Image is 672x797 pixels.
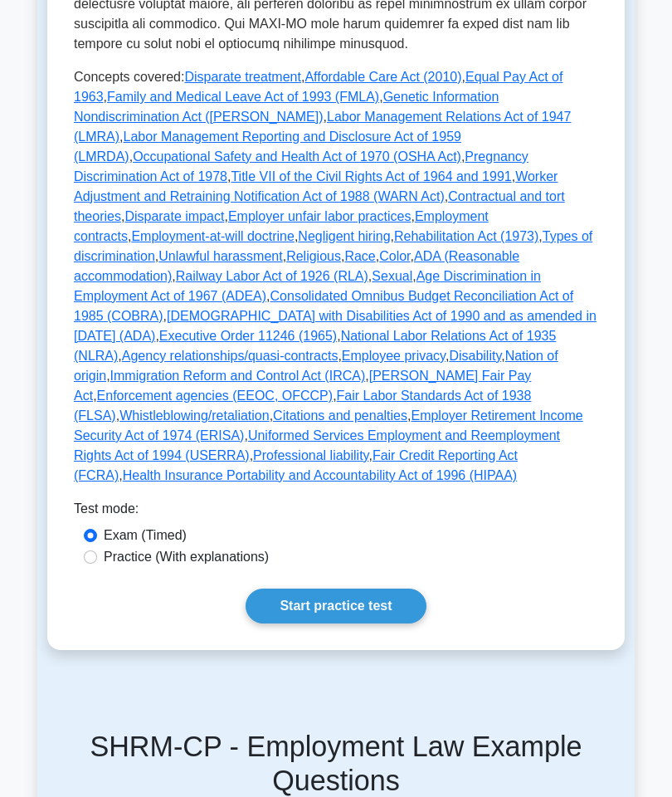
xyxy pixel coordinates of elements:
[74,90,499,124] a: Genetic Information Nondiscrimination Act ([PERSON_NAME])
[246,589,426,623] a: Start practice test
[74,428,560,462] a: Uniformed Services Employment and Reemployment Rights Act of 1994 (USERRA)
[176,269,368,283] a: Railway Labor Act of 1926 (RLA)
[74,70,562,104] a: Equal Pay Act of 1963
[74,448,518,482] a: Fair Credit Reporting Act (FCRA)
[74,169,558,203] a: Worker Adjustment and Retraining Notification Act of 1988 (WARN Act)
[74,369,531,403] a: [PERSON_NAME] Fair Pay Act
[159,329,337,343] a: Executive Order 11246 (1965)
[74,67,598,486] p: Concepts covered: , , , , , , , , , , , , , , , , , , , , , , , , , , , , , , , , , , , , , , , ,...
[74,408,583,443] a: Employer Retirement Income Security Act of 1974 (ERISA)
[131,229,295,243] a: Employment-at-will doctrine
[74,349,558,383] a: Nation of origin
[273,408,407,423] a: Citations and penalties
[110,369,366,383] a: Immigration Reform and Control Act (IRCA)
[107,90,379,104] a: Family and Medical Leave Act of 1993 (FMLA)
[123,468,518,482] a: Health Insurance Portability and Accountability Act of 1996 (HIPAA)
[231,169,511,183] a: Title VII of the Civil Rights Act of 1964 and 1991
[74,149,528,183] a: Pregnancy Discrimination Act of 1978
[342,349,446,363] a: Employee privacy
[119,408,270,423] a: Whistleblowing/retaliation
[253,448,368,462] a: Professional liability
[184,70,301,84] a: Disparate treatment
[449,349,501,363] a: Disability
[372,269,412,283] a: Sexual
[74,269,541,303] a: Age Discrimination in Employment Act of 1967 (ADEA)
[228,209,411,223] a: Employer unfair labor practices
[97,389,334,403] a: Enforcement agencies (EEOC, OFCCP)
[74,309,597,343] a: [DEMOGRAPHIC_DATA] with Disabilities Act of 1990 and as amended in [DATE] (ADA)
[104,547,269,567] label: Practice (With explanations)
[74,110,571,144] a: Labor Management Relations Act of 1947 (LMRA)
[394,229,538,243] a: Rehabilitation Act (1973)
[124,209,224,223] a: Disparate impact
[74,499,598,526] div: Test mode:
[298,229,390,243] a: Negligent hiring
[344,249,375,263] a: Race
[104,526,187,545] label: Exam (Timed)
[133,149,461,164] a: Occupational Safety and Health Act of 1970 (OSHA Act)
[74,329,556,363] a: National Labor Relations Act of 1935 (NLRA)
[74,189,565,223] a: Contractual and tort theories
[158,249,282,263] a: Unlawful harassment
[74,389,531,423] a: Fair Labor Standards Act of 1938 (FLSA)
[122,349,338,363] a: Agency relationships/quasi-contracts
[74,289,573,323] a: Consolidated Omnibus Budget Reconciliation Act of 1985 (COBRA)
[379,249,410,263] a: Color
[286,249,341,263] a: Religious
[74,209,489,243] a: Employment contracts
[74,229,592,263] a: Types of discrimination
[304,70,461,84] a: Affordable Care Act (2010)
[74,249,519,283] a: ADA (Reasonable accommodation)
[74,130,461,164] a: Labor Management Reporting and Disclosure Act of 1959 (LMRDA)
